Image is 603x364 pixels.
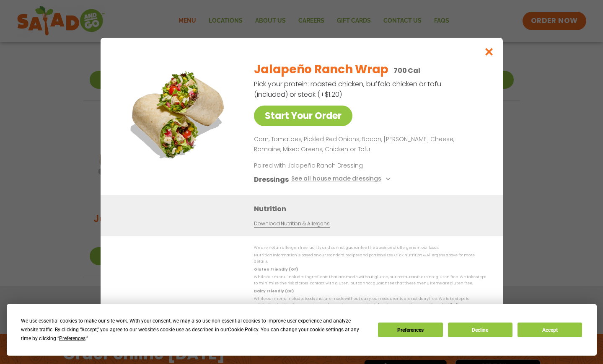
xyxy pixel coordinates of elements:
span: Cookie Policy [228,327,258,333]
p: While our menu includes foods that are made without dairy, our restaurants are not dairy free. We... [254,296,486,309]
button: See all house made dressings [291,174,393,184]
strong: Dairy Friendly (DF) [254,288,293,293]
p: Paired with Jalapeño Ranch Dressing [254,161,409,170]
p: Pick your protein: roasted chicken, buffalo chicken or tofu (included) or steak (+$1.20) [254,79,443,100]
button: Decline [448,323,512,337]
p: We are not an allergen free facility and cannot guarantee the absence of allergens in our foods. [254,245,486,251]
h3: Dressings [254,174,289,184]
img: Featured product photo for Jalapeño Ranch Wrap [119,54,237,172]
a: Start Your Order [254,106,352,126]
button: Accept [518,323,582,337]
p: Corn, Tomatoes, Pickled Red Onions, Bacon, [PERSON_NAME] Cheese, Romaine, Mixed Greens, Chicken o... [254,134,483,155]
p: While our menu includes ingredients that are made without gluten, our restaurants are not gluten ... [254,274,486,287]
p: 700 Cal [393,65,420,76]
button: Preferences [378,323,443,337]
p: Nutrition information is based on our standard recipes and portion sizes. Click Nutrition & Aller... [254,252,486,265]
button: Close modal [475,38,502,66]
strong: Gluten Friendly (GF) [254,266,298,271]
h2: Jalapeño Ranch Wrap [254,61,388,78]
div: We use essential cookies to make our site work. With your consent, we may also use non-essential ... [21,317,368,343]
div: Cookie Consent Prompt [7,304,597,356]
a: Download Nutrition & Allergens [254,219,329,227]
span: Preferences [59,336,85,341]
h3: Nutrition [254,203,490,214]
